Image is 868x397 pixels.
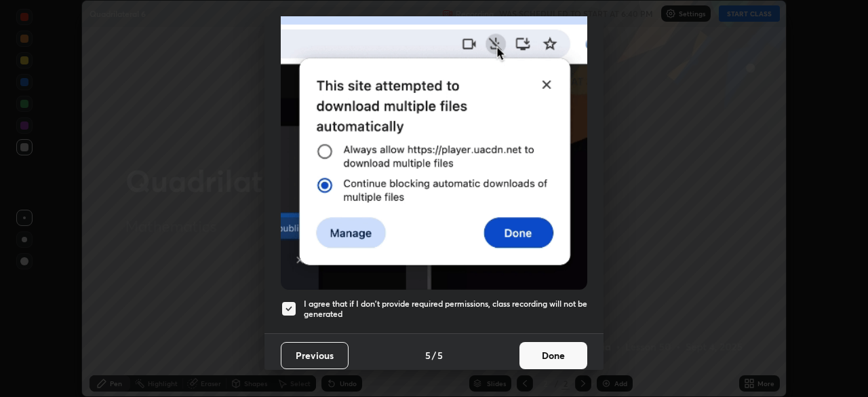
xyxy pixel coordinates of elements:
h4: 5 [425,348,431,362]
h4: 5 [437,348,443,362]
button: Done [519,342,587,369]
h5: I agree that if I don't provide required permissions, class recording will not be generated [304,299,587,320]
button: Previous [281,342,349,369]
h4: / [432,348,436,362]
